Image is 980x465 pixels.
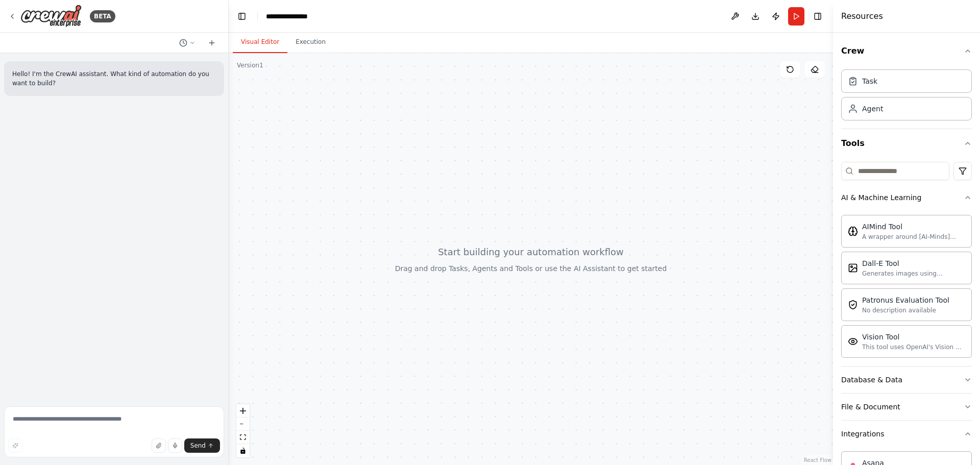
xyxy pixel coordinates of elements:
[862,306,949,314] div: No description available
[235,9,249,23] button: Hide left sidebar
[862,233,965,241] div: A wrapper around [AI-Minds]([URL][DOMAIN_NAME]). Useful for when you need answers to questions fr...
[841,394,972,420] button: File & Document
[841,375,902,385] div: Database & Data
[841,184,972,211] button: AI & Machine Learning
[862,295,949,305] div: Patronus Evaluation Tool
[862,258,965,268] div: Dall-E Tool
[237,61,263,69] div: Version 1
[841,192,921,203] div: AI & Machine Learning
[862,222,965,232] div: AIMind Tool
[90,10,115,22] div: BETA
[233,32,287,53] button: Visual Editor
[841,429,884,439] div: Integrations
[236,404,250,457] div: React Flow controls
[841,402,900,412] div: File & Document
[811,9,825,23] button: Hide right sidebar
[841,366,972,393] button: Database & Data
[20,5,82,28] img: Logo
[804,457,831,463] a: React Flow attribution
[841,211,972,366] div: AI & Machine Learning
[841,129,972,158] button: Tools
[266,11,308,21] nav: breadcrumb
[862,76,877,86] div: Task
[841,421,972,447] button: Integrations
[848,263,858,273] img: DallETool
[862,332,965,342] div: Vision Tool
[287,32,334,53] button: Execution
[848,336,858,347] img: VisionTool
[841,37,972,65] button: Crew
[184,438,220,453] button: Send
[236,444,250,457] button: toggle interactivity
[862,270,965,278] div: Generates images using OpenAI's Dall-E model.
[862,343,965,351] div: This tool uses OpenAI's Vision API to describe the contents of an image.
[862,104,883,114] div: Agent
[236,418,250,431] button: zoom out
[204,37,220,49] button: Start a new chat
[848,300,858,310] img: PatronusEvalTool
[12,69,216,88] p: Hello! I'm the CrewAI assistant. What kind of automation do you want to build?
[236,404,250,418] button: zoom in
[841,65,972,129] div: Crew
[841,10,883,22] h4: Resources
[175,37,200,49] button: Switch to previous chat
[168,438,182,453] button: Click to speak your automation idea
[236,431,250,444] button: fit view
[190,442,206,450] span: Send
[8,438,22,453] button: Improve this prompt
[152,438,166,453] button: Upload files
[848,226,858,236] img: AIMindTool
